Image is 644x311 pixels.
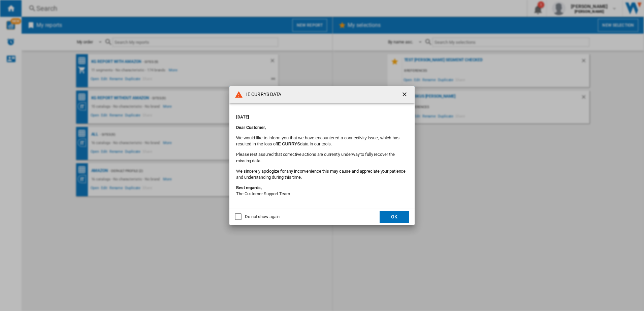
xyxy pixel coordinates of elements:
[236,125,266,130] strong: Dear Customer,
[401,91,409,99] ng-md-icon: getI18NText('BUTTONS.CLOSE_DIALOG')
[277,141,300,146] b: IE CURRYS
[398,88,412,101] button: getI18NText('BUTTONS.CLOSE_DIALOG')
[236,114,249,119] strong: [DATE]
[235,214,280,220] md-checkbox: Do not show again
[243,91,281,98] h4: IE CURRYS DATA
[300,141,332,146] font: data in our tools.
[236,185,262,190] strong: Best regards,
[380,211,409,223] button: OK
[236,151,408,164] p: Please rest assured that corrective actions are currently underway to fully recover the missing d...
[236,185,408,197] p: The Customer Support Team
[236,135,399,146] font: We would like to inform you that we have encountered a connectivity issue, which has resulted in ...
[236,168,408,180] p: We sincerely apologize for any inconvenience this may cause and appreciate your patience and unde...
[245,214,280,220] div: Do not show again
